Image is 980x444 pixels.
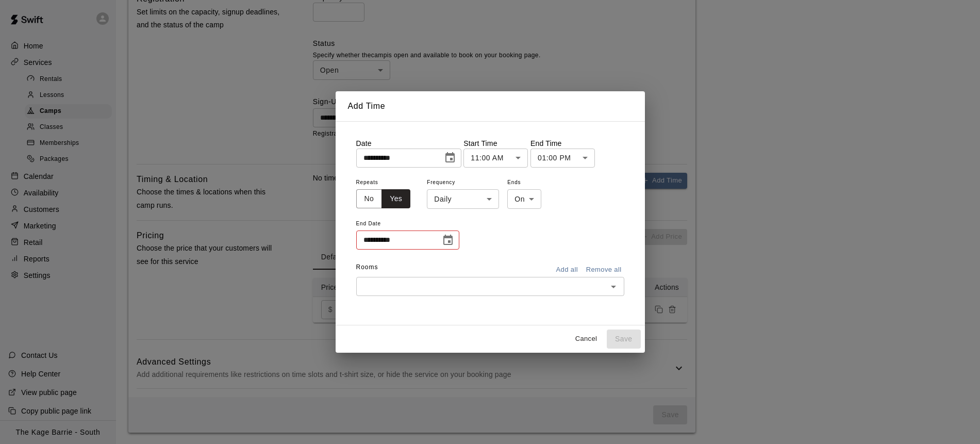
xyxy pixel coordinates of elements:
p: Date [356,138,461,149]
span: Ends [507,176,541,190]
button: Choose date [438,230,458,251]
span: Frequency [427,176,499,190]
span: Rooms [356,264,378,271]
div: 11:00 AM [463,149,528,168]
button: Remove all [584,262,624,278]
button: Choose date, selected date is Nov 2, 2025 [440,147,460,168]
button: Open [606,279,621,294]
div: outlined button group [356,189,411,208]
div: 01:00 PM [530,149,595,168]
button: Yes [381,189,410,208]
div: Daily [427,189,499,208]
button: Cancel [570,331,603,347]
button: No [356,189,383,208]
h2: Add Time [336,91,645,121]
div: On [507,189,541,208]
span: End Date [356,217,459,231]
p: End Time [530,138,595,149]
span: Repeats [356,176,419,190]
button: Add all [551,262,584,278]
p: Start Time [463,138,528,149]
